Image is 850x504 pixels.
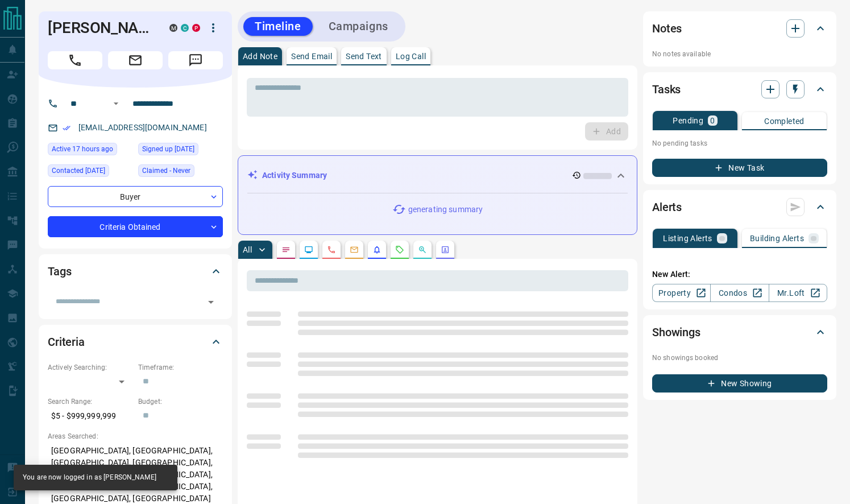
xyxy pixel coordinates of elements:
[108,51,163,69] span: Email
[372,245,382,254] svg: Listing Alerts
[750,234,804,242] p: Building Alerts
[652,19,682,38] h2: Notes
[23,468,156,487] div: You are now logged in as [PERSON_NAME]
[652,159,827,177] button: New Task
[652,49,827,59] p: No notes available
[48,407,132,425] p: $5 - $999,999,999
[281,245,291,254] svg: Notes
[48,216,223,237] div: Criteria Obtained
[168,51,223,69] span: Message
[764,117,805,125] p: Completed
[262,170,327,181] p: Activity Summary
[48,19,152,37] h1: [PERSON_NAME]
[109,97,123,110] button: Open
[243,52,277,60] p: Add Note
[48,396,132,407] p: Search Range:
[652,284,711,302] a: Property
[48,328,223,356] div: Criteria
[396,52,426,60] p: Log Call
[652,198,682,216] h2: Alerts
[418,245,427,254] svg: Opportunities
[52,143,113,155] span: Active 17 hours ago
[408,204,483,216] p: generating summary
[652,374,827,393] button: New Showing
[192,24,200,32] div: property.ca
[652,193,827,221] div: Alerts
[48,362,132,373] p: Actively Searching:
[48,431,223,441] p: Areas Searched:
[652,135,827,152] p: No pending tasks
[48,143,132,159] div: Thu Aug 14 2025
[203,294,219,310] button: Open
[48,258,223,285] div: Tags
[652,319,827,346] div: Showings
[652,15,827,42] div: Notes
[327,245,336,254] svg: Calls
[48,262,71,280] h2: Tags
[48,333,85,351] h2: Criteria
[169,24,177,32] div: mrloft.ca
[181,24,189,32] div: condos.ca
[243,246,252,254] p: All
[48,186,223,207] div: Buyer
[350,245,359,254] svg: Emails
[48,164,132,180] div: Tue Apr 15 2025
[63,124,71,132] svg: Email Verified
[142,165,190,176] span: Claimed - Never
[710,284,769,302] a: Condos
[247,165,628,186] div: Activity Summary
[346,52,382,60] p: Send Text
[52,165,105,176] span: Contacted [DATE]
[652,323,700,341] h2: Showings
[652,80,681,98] h2: Tasks
[441,245,450,254] svg: Agent Actions
[243,17,313,36] button: Timeline
[291,52,332,60] p: Send Email
[78,123,207,132] a: [EMAIL_ADDRESS][DOMAIN_NAME]
[652,268,827,280] p: New Alert:
[673,117,703,125] p: Pending
[48,51,102,69] span: Call
[652,76,827,103] div: Tasks
[142,143,194,155] span: Signed up [DATE]
[138,143,223,159] div: Wed Oct 25 2017
[652,353,827,363] p: No showings booked
[138,396,223,407] p: Budget:
[317,17,400,36] button: Campaigns
[769,284,827,302] a: Mr.Loft
[395,245,404,254] svg: Requests
[304,245,313,254] svg: Lead Browsing Activity
[138,362,223,373] p: Timeframe:
[710,117,715,125] p: 0
[663,234,712,242] p: Listing Alerts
